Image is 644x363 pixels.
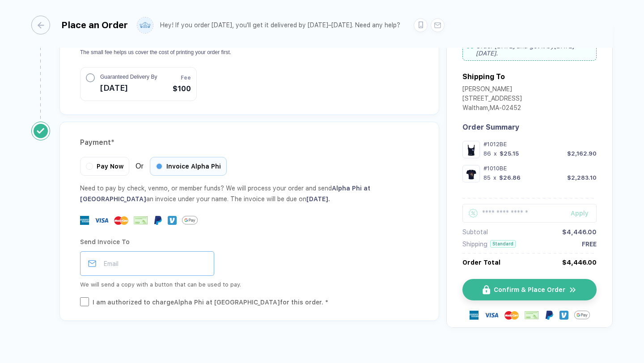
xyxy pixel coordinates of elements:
[97,163,123,170] span: Pay Now
[571,210,597,217] div: Apply
[483,174,491,181] div: 85
[545,311,554,320] img: Paypal
[80,216,89,225] img: express
[569,286,577,294] img: icon
[166,163,221,170] span: Invoice Alpha Phi
[100,81,157,95] span: [DATE]
[462,85,522,95] div: [PERSON_NAME]
[562,259,597,266] div: $4,446.00
[94,213,109,228] img: visa
[462,123,597,131] div: Order Summary
[80,67,197,101] button: Guaranteed Delivery By[DATE]Fee$100
[80,40,419,56] p: If you're ordering for an event and cutting it close, we recommend you guarantee delivery so that...
[483,165,597,172] div: #1010BE
[80,279,419,290] div: We will send a copy with a button that can be used to pay.
[61,20,128,30] div: Place an Order
[93,297,328,307] div: I am authorized to charge Alpha Phi at [GEOGRAPHIC_DATA] for this order. *
[567,150,597,157] div: $2,162.90
[493,150,498,157] div: x
[500,150,519,157] div: $25.15
[574,307,590,323] img: GPay
[499,174,521,181] div: $26.86
[100,73,157,81] span: Guaranteed Delivery By
[562,228,597,236] div: $4,446.00
[465,143,478,156] img: 1753811064420qrdpb_nt_front.png
[80,235,419,249] div: Send Invoice To
[462,241,487,248] div: Shipping
[484,308,499,322] img: visa
[462,104,522,114] div: Waltham , MA - 02452
[483,285,490,295] img: icon
[462,279,597,300] button: iconConfirm & Place Ordericon
[137,17,153,33] img: user profile
[80,157,227,176] div: Or
[465,167,478,180] img: 48cd986c-1fd9-4815-9d5d-bb550f473408_nt_front_1756869703103.jpg
[80,157,129,176] div: Pay Now
[559,311,568,320] img: Venmo
[160,21,400,29] div: Hey! If you order [DATE], you'll get it delivered by [DATE]–[DATE]. Need any help?
[181,74,191,82] span: Fee
[462,72,505,81] div: Shipping To
[504,308,519,322] img: master-card
[490,240,516,248] div: Standard
[483,150,491,157] div: 86
[462,38,597,61] div: Order [DATE] and get it by [DATE]–[DATE] .
[462,259,500,266] div: Order Total
[150,157,227,176] div: Invoice Alpha Phi
[173,84,191,94] span: $100
[80,183,419,204] div: Need to pay by check, venmo, or member funds? We will process your order and send an invoice unde...
[492,174,497,181] div: x
[525,311,539,320] img: cheque
[153,216,162,225] img: Paypal
[134,216,148,225] img: cheque
[462,95,522,104] div: [STREET_ADDRESS]
[567,174,597,181] div: $2,283.10
[559,204,597,223] button: Apply
[306,195,330,203] span: [DATE] .
[80,135,419,150] div: Payment
[470,311,479,320] img: express
[483,141,597,148] div: #1012BE
[462,228,488,236] div: Subtotal
[114,213,128,228] img: master-card
[168,216,177,225] img: Venmo
[182,212,198,228] img: GPay
[582,241,597,248] div: FREE
[494,286,565,293] span: Confirm & Place Order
